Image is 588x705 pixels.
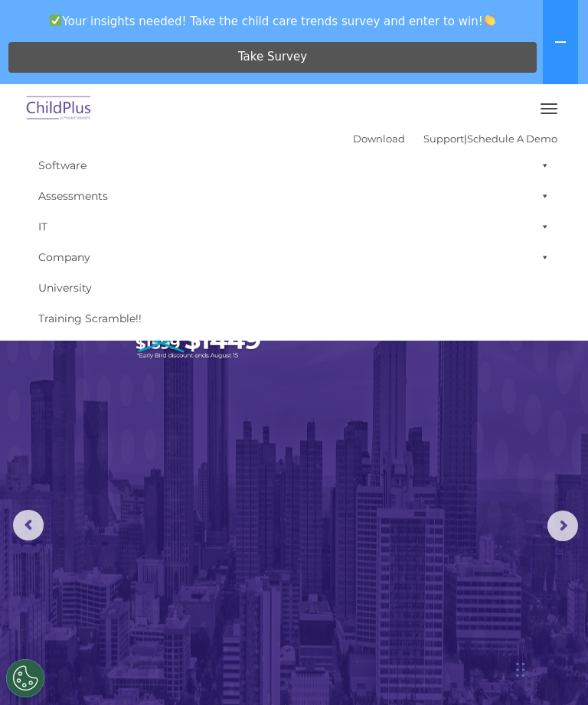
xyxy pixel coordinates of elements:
[353,132,405,145] a: Download
[50,15,61,26] img: ✅
[31,150,557,181] a: Software
[423,132,464,145] a: Support
[330,540,588,705] iframe: Chat Widget
[353,132,557,145] font: |
[484,15,495,26] img: 👏
[31,303,557,334] a: Training Scramble!!
[31,273,557,303] a: University
[31,181,557,211] a: Assessments
[31,242,557,273] a: Company
[516,647,525,693] div: Drag
[8,42,537,73] a: Take Survey
[23,91,95,127] img: ChildPlus by Procare Solutions
[6,6,540,36] span: Your insights needed! Take the child care trends survey and enter to win!
[31,211,557,242] a: IT
[238,44,307,70] span: Take Survey
[467,132,557,145] a: Schedule A Demo
[6,659,44,697] button: Cookies Settings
